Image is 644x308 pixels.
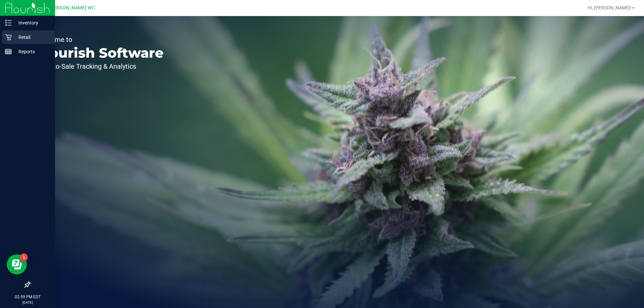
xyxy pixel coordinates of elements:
[12,33,52,41] p: Retail
[36,63,164,70] p: Seed-to-Sale Tracking & Analytics
[5,34,12,41] inline-svg: Retail
[7,254,27,274] iframe: Resource center
[12,48,52,56] p: Reports
[3,300,52,305] p: [DATE]
[588,5,631,10] span: Hi, [PERSON_NAME]!
[5,48,12,55] inline-svg: Reports
[3,294,52,300] p: 02:59 PM EDT
[5,19,12,26] inline-svg: Inventory
[42,5,95,11] span: St. [PERSON_NAME] WC
[20,253,28,261] iframe: Resource center unread badge
[12,19,52,27] p: Inventory
[36,46,164,60] p: Flourish Software
[36,36,164,43] p: Welcome to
